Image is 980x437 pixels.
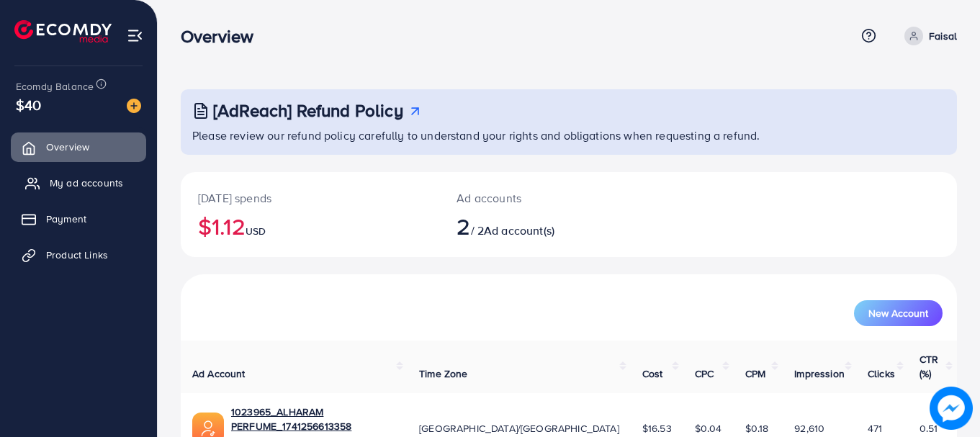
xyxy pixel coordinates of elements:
[46,212,86,226] span: Payment
[246,224,266,238] span: USD
[745,366,765,381] span: CPM
[198,189,422,207] p: [DATE] spends
[745,421,769,436] span: $0.18
[457,212,616,240] h2: / 2
[16,94,41,115] span: $40
[192,366,246,381] span: Ad Account
[11,132,146,161] a: Overview
[181,26,265,47] h3: Overview
[484,222,554,238] span: Ad account(s)
[46,248,108,262] span: Product Links
[868,366,895,381] span: Clicks
[794,421,824,436] span: 92,610
[929,27,957,45] p: Faisal
[457,189,616,207] p: Ad accounts
[868,421,882,436] span: 471
[213,100,403,121] h3: [AdReach] Refund Policy
[854,300,943,326] button: New Account
[899,27,957,45] a: Faisal
[642,421,672,436] span: $16.53
[16,79,94,94] span: Ecomdy Balance
[920,352,938,381] span: CTR (%)
[457,210,470,243] span: 2
[11,168,146,197] a: My ad accounts
[11,240,146,269] a: Product Links
[127,99,141,113] img: image
[920,421,938,436] span: 0.51
[198,212,422,240] h2: $1.12
[868,308,928,318] span: New Account
[695,421,722,436] span: $0.04
[419,421,619,436] span: [GEOGRAPHIC_DATA]/[GEOGRAPHIC_DATA]
[46,140,89,154] span: Overview
[695,366,714,381] span: CPC
[192,127,948,144] p: Please review our refund policy carefully to understand your rights and obligations when requesti...
[127,27,143,44] img: menu
[930,387,973,430] img: image
[642,366,663,381] span: Cost
[11,204,146,233] a: Payment
[419,366,467,381] span: Time Zone
[231,405,396,434] a: 1023965_ALHARAM PERFUME_1741256613358
[50,176,123,190] span: My ad accounts
[794,366,845,381] span: Impression
[14,20,112,42] img: logo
